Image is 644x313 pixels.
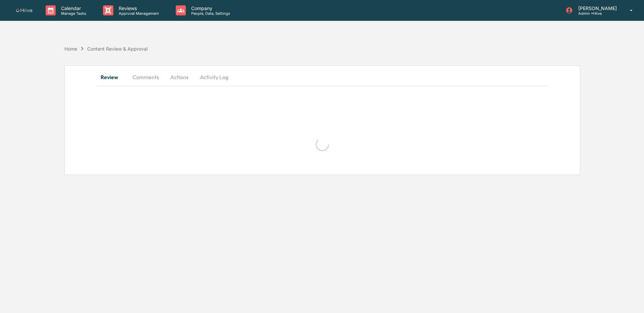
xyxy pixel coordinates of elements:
[97,69,127,85] button: Review
[195,69,234,85] button: Activity Log
[113,11,162,16] p: Approval Management
[16,9,32,12] img: logo
[186,11,233,16] p: People, Data, Settings
[164,69,195,85] button: Actions
[87,46,148,52] div: Content Review & Approval
[127,69,164,85] button: Comments
[113,5,162,11] p: Reviews
[56,5,90,11] p: Calendar
[573,5,620,11] p: [PERSON_NAME]
[56,11,90,16] p: Manage Tasks
[64,46,77,52] div: Home
[573,11,620,16] p: Admin • Hiive
[97,69,548,85] div: secondary tabs example
[186,5,233,11] p: Company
